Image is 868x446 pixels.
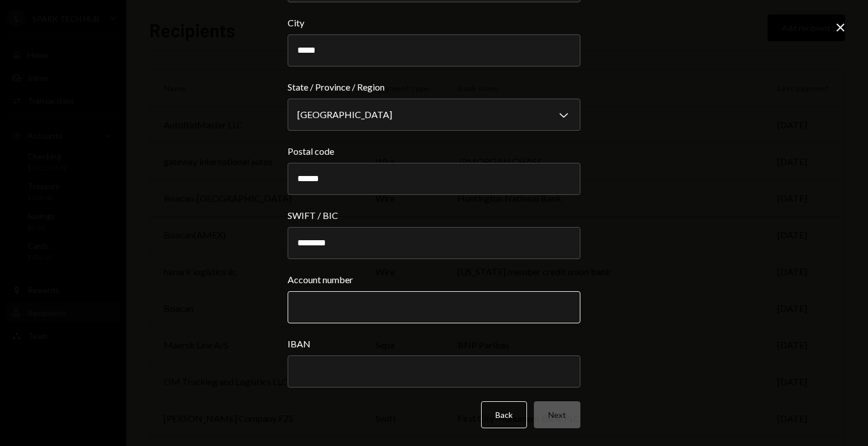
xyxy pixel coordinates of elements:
button: State / Province / Region [288,99,580,131]
label: City [288,16,580,30]
label: Postal code [288,144,580,158]
label: Account number [288,273,580,287]
label: IBAN [288,337,580,351]
label: SWIFT / BIC [288,209,580,222]
button: Back [481,401,527,428]
label: State / Province / Region [288,80,580,94]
